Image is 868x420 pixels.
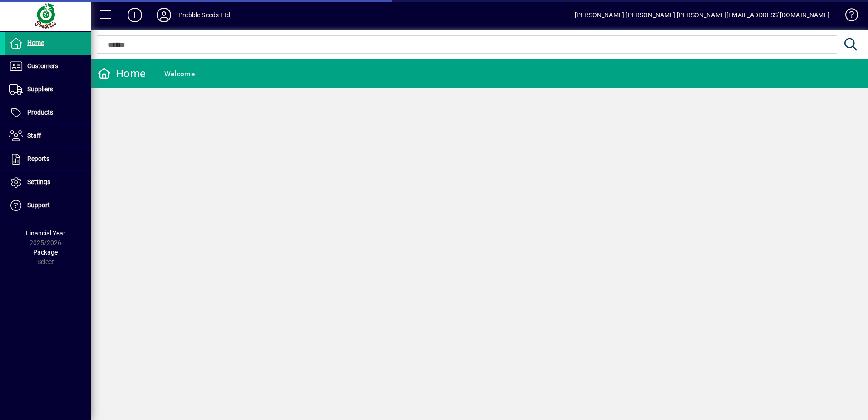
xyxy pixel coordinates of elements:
span: Customers [27,62,58,70]
a: Support [5,194,91,217]
span: Suppliers [27,85,53,93]
span: Settings [27,178,50,185]
div: Welcome [164,67,195,81]
a: Suppliers [5,78,91,101]
div: Prebble Seeds Ltd [178,8,230,22]
span: Support [27,201,50,209]
a: Staff [5,125,91,147]
span: Staff [27,132,41,139]
button: Profile [149,7,178,23]
span: Package [33,249,58,256]
span: Reports [27,155,49,162]
div: Home [98,66,146,81]
div: [PERSON_NAME] [PERSON_NAME] [PERSON_NAME][EMAIL_ADDRESS][DOMAIN_NAME] [575,8,829,22]
a: Customers [5,55,91,78]
button: Add [120,7,149,23]
span: Home [27,39,44,46]
span: Products [27,109,53,116]
a: Knowledge Base [838,2,857,31]
span: Financial Year [26,230,65,237]
a: Products [5,101,91,124]
a: Reports [5,148,91,170]
a: Settings [5,171,91,194]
